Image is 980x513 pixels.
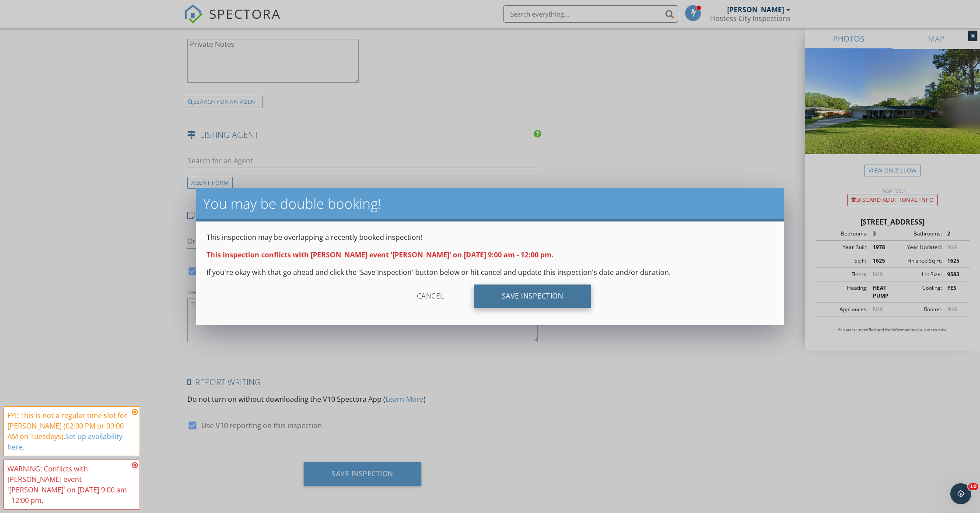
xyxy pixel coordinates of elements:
[7,410,129,452] div: FYI: This is not a regular time slot for [PERSON_NAME] (02:00 PM or 09:00 AM on Tuesdays).
[968,483,978,490] span: 10
[389,285,472,308] div: Cancel
[206,267,773,278] p: If you're okay with that go ahead and click the 'Save Inspection' button below or hit cancel and ...
[206,250,554,260] strong: This inspection conflicts with [PERSON_NAME] event '[PERSON_NAME]' on [DATE] 9:00 am - 12:00 pm.
[950,483,971,504] iframe: Intercom live chat
[7,432,122,452] a: Set up availability here.
[474,285,591,308] div: Save Inspection
[7,464,129,506] div: WARNING: Conflicts with [PERSON_NAME] event '[PERSON_NAME]' on [DATE] 9:00 am - 12:00 pm.
[206,232,773,242] p: This inspection may be overlapping a recently booked inspection!
[203,195,777,212] h2: You may be double booking!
